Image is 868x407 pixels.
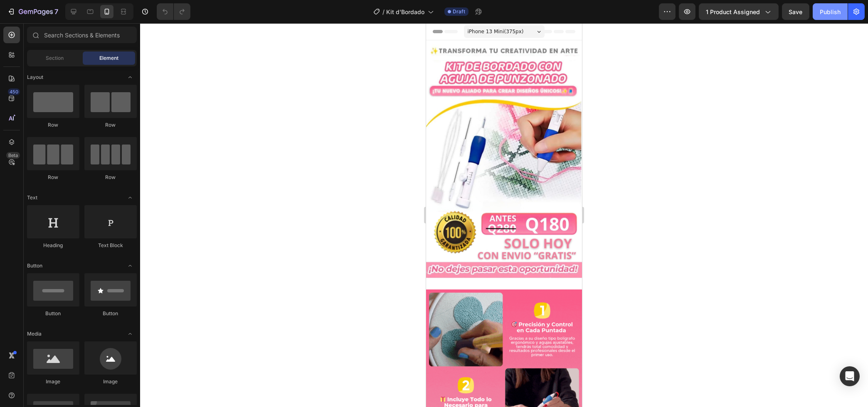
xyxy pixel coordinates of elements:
div: Row [84,174,137,181]
div: Row [27,174,79,181]
div: 450 [8,88,20,95]
span: Media [27,330,42,338]
span: Layout [27,74,43,81]
span: Draft [453,8,465,15]
button: Publish [813,3,848,20]
div: Button [27,310,79,317]
span: Button [27,262,42,270]
span: Element [99,54,118,62]
button: 1 product assigned [699,3,779,20]
div: Button [84,310,137,317]
p: 7 [54,7,58,17]
div: Image [84,378,137,385]
span: Toggle open [123,71,137,84]
div: Text Block [84,242,137,249]
span: Kit d'Bordado [386,7,424,16]
button: 7 [3,3,62,20]
span: 1 product assigned [706,7,760,16]
div: Open Intercom Messenger [840,366,860,386]
div: Undo/Redo [157,3,190,20]
div: Image [27,378,79,385]
button: Save [782,3,809,20]
span: Section [46,54,64,62]
div: Row [84,121,137,129]
span: / [382,7,385,16]
span: Toggle open [123,191,137,204]
input: Search Sections & Elements [27,27,137,43]
span: Save [789,8,803,15]
span: Toggle open [123,327,137,341]
iframe: Design area [426,23,582,407]
div: Beta [6,152,20,159]
span: Text [27,194,37,201]
div: Heading [27,242,79,249]
div: Row [27,121,79,129]
div: Publish [820,7,841,16]
span: Toggle open [123,259,137,272]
